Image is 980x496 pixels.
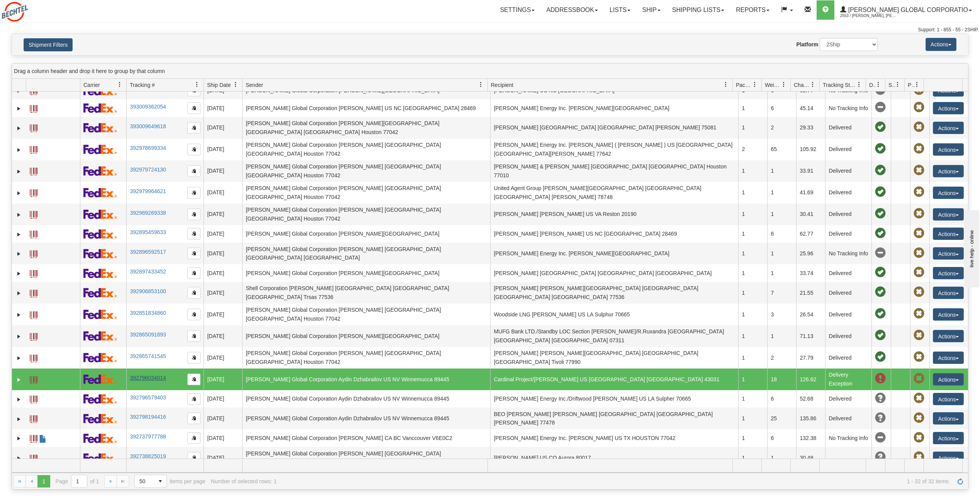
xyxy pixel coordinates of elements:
[204,408,242,429] td: [DATE]
[242,347,490,369] td: [PERSON_NAME] Global Corporation [PERSON_NAME] [GEOGRAPHIC_DATA] [GEOGRAPHIC_DATA] Houston 77042
[914,248,924,258] span: Pickup Not Assigned
[15,250,23,258] a: Expand
[130,331,166,338] a: 392865091893
[736,81,752,89] span: Packages
[15,415,23,423] a: Expand
[933,228,964,240] button: Actions
[962,209,979,287] iframe: chat widget
[875,267,886,278] span: On time
[83,353,117,362] img: 2 - FedEx Express®
[954,475,966,488] a: Refresh
[604,0,636,20] a: Lists
[187,287,200,299] button: Copy to clipboard
[15,124,23,132] a: Expand
[83,414,117,423] img: 2 - FedEx Express®
[242,369,490,390] td: [PERSON_NAME] Global Corporation Aydin Dzhabrailov US NV Winnemucca 89445
[875,85,886,95] span: No Tracking Info
[490,117,738,139] td: [PERSON_NAME] [GEOGRAPHIC_DATA] [GEOGRAPHIC_DATA] [PERSON_NAME] 75081
[130,453,166,459] a: 392738825019
[490,282,738,304] td: [PERSON_NAME] [PERSON_NAME][GEOGRAPHIC_DATA] [GEOGRAPHIC_DATA] [GEOGRAPHIC_DATA] [GEOGRAPHIC_DATA...
[187,309,200,320] button: Copy to clipboard
[204,282,242,304] td: [DATE]
[823,81,856,89] span: Tracking Status
[187,228,200,240] button: Copy to clipboard
[130,123,166,129] a: 393009649618
[738,369,767,390] td: 1
[187,144,200,155] button: Copy to clipboard
[83,268,117,278] img: 2 - FedEx Express®
[825,347,871,369] td: Delivered
[83,433,117,443] img: 2 - FedEx Express®
[933,122,964,134] button: Actions
[796,243,825,264] td: 25.96
[767,447,796,469] td: 1
[204,264,242,282] td: [DATE]
[30,373,37,385] a: Label
[490,204,738,225] td: [PERSON_NAME] [PERSON_NAME] US VA Reston 20190
[30,267,37,279] a: Label
[15,146,23,154] a: Expand
[825,264,871,282] td: Delivered
[767,243,796,264] td: 1
[825,243,871,264] td: No Tracking Info
[242,182,490,204] td: [PERSON_NAME] Global Corporation [PERSON_NAME] [GEOGRAPHIC_DATA] [GEOGRAPHIC_DATA] Houston 77042
[825,390,871,408] td: Delivered
[2,27,978,33] div: Support: 1 - 855 - 55 - 2SHIP
[834,0,978,20] a: [PERSON_NAME] Global Corporatio 2553 / [PERSON_NAME], [PERSON_NAME]
[825,204,871,225] td: Delivered
[187,122,200,134] button: Copy to clipboard
[15,189,23,197] a: Expand
[796,408,825,429] td: 135.86
[490,139,738,160] td: [PERSON_NAME] Energy Inc. [PERSON_NAME] ( [PERSON_NAME] ) US [GEOGRAPHIC_DATA] [GEOGRAPHIC_DATA][...
[933,187,964,199] button: Actions
[130,394,166,401] a: 392796579403
[490,264,738,282] td: [PERSON_NAME] [GEOGRAPHIC_DATA] [GEOGRAPHIC_DATA] [GEOGRAPHIC_DATA]
[242,160,490,182] td: [PERSON_NAME] Global Corporation [PERSON_NAME] [GEOGRAPHIC_DATA] [GEOGRAPHIC_DATA] Houston 77042
[777,78,790,91] a: Weight filter column settings
[204,182,242,204] td: [DATE]
[738,99,767,117] td: 1
[242,117,490,139] td: [PERSON_NAME] Global Corporation [PERSON_NAME][GEOGRAPHIC_DATA] [GEOGRAPHIC_DATA] [GEOGRAPHIC_DAT...
[914,102,924,113] span: Pickup Not Assigned
[187,187,200,199] button: Copy to clipboard
[825,99,871,117] td: No Tracking Info
[15,354,23,362] a: Expand
[187,432,200,444] button: Copy to clipboard
[797,41,819,48] label: Platform
[37,475,50,488] span: Page 1
[130,166,166,173] a: 392979724130
[875,102,886,113] span: No Tracking Info
[796,225,825,243] td: 62.77
[204,429,242,447] td: [DATE]
[83,103,117,113] img: 2 - FedEx Express®
[187,452,200,464] button: Copy to clipboard
[825,282,871,304] td: Delivered
[796,204,825,225] td: 30.41
[738,225,767,243] td: 1
[933,412,964,425] button: Actions
[872,78,885,91] a: Delivery Status filter column settings
[30,143,37,155] a: Label
[490,225,738,243] td: [PERSON_NAME] [PERSON_NAME] US NC [GEOGRAPHIC_DATA] 28469
[15,333,23,340] a: Expand
[767,390,796,408] td: 6
[242,304,490,325] td: [PERSON_NAME] Global Corporation [PERSON_NAME] [GEOGRAPHIC_DATA] [GEOGRAPHIC_DATA] Houston 77042
[130,433,166,440] a: 392737977788
[30,164,37,177] a: Label
[796,369,825,390] td: 126.62
[130,288,166,294] a: 392906853100
[490,408,738,429] td: BEO [PERSON_NAME] [PERSON_NAME] [GEOGRAPHIC_DATA] [GEOGRAPHIC_DATA] [PERSON_NAME] 77478
[71,475,87,488] input: Page 1
[490,182,738,204] td: United Agent Group [PERSON_NAME][GEOGRAPHIC_DATA] [GEOGRAPHIC_DATA] [GEOGRAPHIC_DATA] [PERSON_NAM...
[134,475,167,488] span: Page sizes drop down
[875,228,886,239] span: On time
[83,81,100,89] span: Carrier
[494,0,540,20] a: Settings
[933,287,964,299] button: Actions
[204,243,242,264] td: [DATE]
[738,204,767,225] td: 1
[490,390,738,408] td: [PERSON_NAME] Energy Inc./Driftwood [PERSON_NAME] US LA Sulpher 70665
[15,211,23,219] a: Expand
[242,139,490,160] td: [PERSON_NAME] Global Corporation [PERSON_NAME] [GEOGRAPHIC_DATA] [GEOGRAPHIC_DATA] Houston 77042
[474,78,487,91] a: Sender filter column settings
